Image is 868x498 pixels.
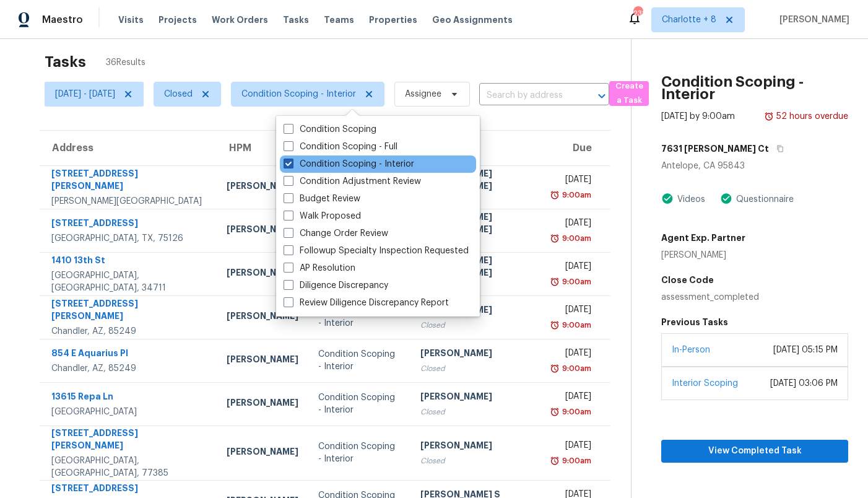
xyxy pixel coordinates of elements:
[45,56,86,68] h2: Tasks
[284,297,449,309] label: Review Diligence Discrepancy Report
[672,379,738,388] a: Interior Scoping
[227,180,298,195] div: [PERSON_NAME]
[479,86,575,105] input: Search by address
[55,88,115,100] span: [DATE] - [DATE]
[324,14,354,26] span: Teams
[661,291,848,304] div: assessment_completed
[661,160,848,172] div: Antelope, CA 95843
[770,377,838,390] div: [DATE] 03:06 PM
[51,362,207,375] div: Chandler, AZ, 85249
[774,110,848,123] div: 52 hours overdue
[671,443,838,459] span: View Completed Task
[560,319,591,331] div: 9:00am
[560,362,591,375] div: 9:00am
[662,14,716,26] span: Charlotte + 8
[51,325,207,338] div: Chandler, AZ, 85249
[553,439,591,455] div: [DATE]
[432,14,513,26] span: Geo Assignments
[318,391,400,416] div: Condition Scoping - Interior
[51,167,207,195] div: [STREET_ADDRESS][PERSON_NAME]
[318,440,400,465] div: Condition Scoping - Interior
[553,390,591,406] div: [DATE]
[420,362,534,375] div: Closed
[420,319,534,331] div: Closed
[212,14,268,26] span: Work Orders
[560,276,591,288] div: 9:00am
[674,193,705,206] div: Videos
[775,14,849,26] span: [PERSON_NAME]
[227,310,298,325] div: [PERSON_NAME]
[550,362,560,375] img: Overdue Alarm Icon
[550,455,560,467] img: Overdue Alarm Icon
[318,348,400,373] div: Condition Scoping - Interior
[51,254,207,269] div: 1410 13th St
[560,189,591,201] div: 9:00am
[405,88,441,100] span: Assignee
[51,390,207,406] div: 13615 Repa Ln
[284,227,388,240] label: Change Order Review
[241,88,356,100] span: Condition Scoping - Interior
[661,110,735,123] div: [DATE] by 9:00am
[51,455,207,479] div: [GEOGRAPHIC_DATA], [GEOGRAPHIC_DATA], 77385
[51,406,207,418] div: [GEOGRAPHIC_DATA]
[284,210,361,222] label: Walk Proposed
[550,406,560,418] img: Overdue Alarm Icon
[284,175,421,188] label: Condition Adjustment Review
[51,482,207,497] div: [STREET_ADDRESS]
[769,138,786,160] button: Copy Address
[284,123,376,136] label: Condition Scoping
[284,245,469,257] label: Followup Specialty Inspection Requested
[609,81,649,106] button: Create a Task
[553,260,591,276] div: [DATE]
[227,266,298,282] div: [PERSON_NAME]
[369,14,417,26] span: Properties
[550,189,560,201] img: Overdue Alarm Icon
[420,347,534,362] div: [PERSON_NAME]
[227,353,298,369] div: [PERSON_NAME]
[420,390,534,406] div: [PERSON_NAME]
[553,304,591,319] div: [DATE]
[51,195,207,207] div: [PERSON_NAME][GEOGRAPHIC_DATA]
[284,141,397,153] label: Condition Scoping - Full
[227,223,298,238] div: [PERSON_NAME]
[42,14,83,26] span: Maestro
[560,406,591,418] div: 9:00am
[615,79,643,108] span: Create a Task
[40,131,217,165] th: Address
[284,158,414,170] label: Condition Scoping - Interior
[51,232,207,245] div: [GEOGRAPHIC_DATA], TX, 75126
[553,173,591,189] div: [DATE]
[720,192,732,205] img: Artifact Present Icon
[284,193,360,205] label: Budget Review
[553,347,591,362] div: [DATE]
[420,455,534,467] div: Closed
[284,279,388,292] label: Diligence Discrepancy
[560,232,591,245] div: 9:00am
[227,445,298,461] div: [PERSON_NAME]
[420,406,534,418] div: Closed
[51,427,207,455] div: [STREET_ADDRESS][PERSON_NAME]
[51,217,207,232] div: [STREET_ADDRESS]
[773,344,838,356] div: [DATE] 05:15 PM
[672,346,710,354] a: In-Person
[51,347,207,362] div: 854 E Aquarius Pl
[593,87,610,105] button: Open
[158,14,197,26] span: Projects
[217,131,308,165] th: HPM
[420,439,534,455] div: [PERSON_NAME]
[661,142,769,155] h5: 7631 [PERSON_NAME] Ct
[318,305,400,330] div: Condition Scoping - Interior
[732,193,794,206] div: Questionnaire
[106,56,145,69] span: 36 Results
[661,192,674,205] img: Artifact Present Icon
[543,131,610,165] th: Due
[283,15,309,24] span: Tasks
[560,455,591,467] div: 9:00am
[661,76,848,100] h2: Condition Scoping - Interior
[661,316,848,328] h5: Previous Tasks
[550,319,560,331] img: Overdue Alarm Icon
[118,14,144,26] span: Visits
[164,88,193,100] span: Closed
[51,269,207,294] div: [GEOGRAPHIC_DATA], [GEOGRAPHIC_DATA], 34711
[550,276,560,288] img: Overdue Alarm Icon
